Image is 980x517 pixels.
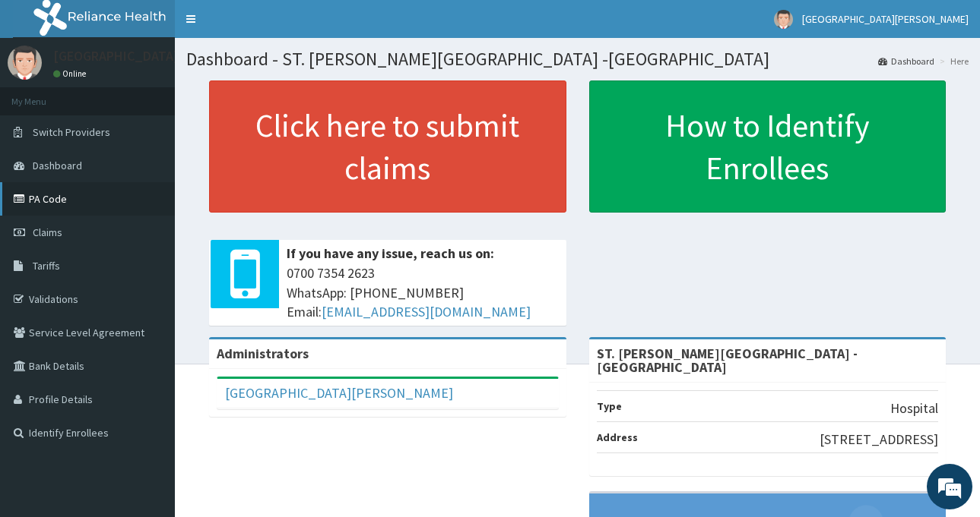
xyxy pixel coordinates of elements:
span: Dashboard [33,159,82,172]
li: Here [936,55,969,68]
b: Type [597,399,622,413]
b: Address [597,430,638,444]
span: Switch Providers [33,125,110,139]
span: [GEOGRAPHIC_DATA][PERSON_NAME] [802,12,969,26]
b: If you have any issue, reach us on: [287,244,494,262]
p: [STREET_ADDRESS] [820,430,938,449]
a: Online [53,68,90,79]
p: [GEOGRAPHIC_DATA][PERSON_NAME] [53,49,278,63]
a: Dashboard [878,55,934,68]
a: [GEOGRAPHIC_DATA][PERSON_NAME] [225,384,453,402]
b: Administrators [217,345,309,362]
span: Claims [33,225,62,239]
strong: ST. [PERSON_NAME][GEOGRAPHIC_DATA] -[GEOGRAPHIC_DATA] [597,345,858,376]
img: User Image [8,46,42,80]
a: How to Identify Enrollees [589,80,947,213]
a: Click here to submit claims [209,80,566,213]
span: 0700 7354 2623 WhatsApp: [PHONE_NUMBER] Email: [287,263,559,322]
a: [EMAIL_ADDRESS][DOMAIN_NAME] [322,303,531,320]
img: User Image [774,10,793,29]
span: Tariffs [33,259,60,273]
h1: Dashboard - ST. [PERSON_NAME][GEOGRAPHIC_DATA] -[GEOGRAPHIC_DATA] [186,49,969,69]
p: Hospital [890,399,938,418]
